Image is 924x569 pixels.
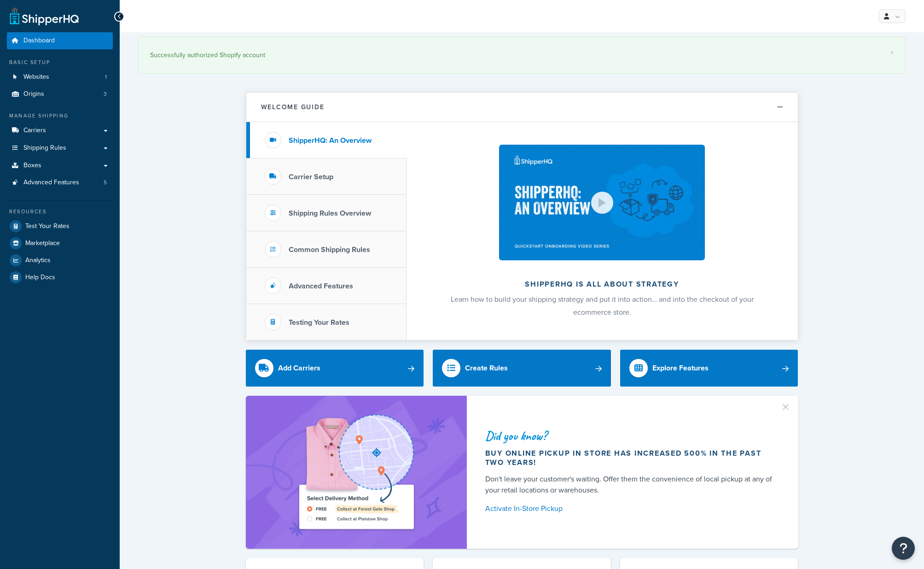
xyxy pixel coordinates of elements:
[289,282,353,290] h3: Advanced Features
[7,218,113,235] a: Test Your Rates
[892,537,915,560] button: Open Resource Center
[7,59,113,66] div: Basic Setup
[499,145,704,260] img: ShipperHQ is all about strategy
[25,257,51,264] span: Analytics
[7,235,113,252] a: Marketplace
[7,174,113,191] li: Advanced Features
[246,93,798,122] button: Welcome Guide
[7,140,113,157] a: Shipping Rules
[23,127,46,135] span: Carriers
[246,350,424,387] a: Add Carriers
[23,179,79,187] span: Advanced Features
[150,49,894,62] div: Successfully authorized Shopify account
[23,73,49,81] span: Websites
[104,90,107,98] span: 3
[25,223,70,230] span: Test Your Rates
[433,350,611,387] a: Create Rules
[105,73,107,81] span: 1
[7,208,113,216] div: Resources
[652,362,709,375] div: Explore Features
[7,86,113,103] a: Origins3
[289,173,333,181] h3: Carrier Setup
[7,269,113,286] a: Help Docs
[7,86,113,103] li: Origins
[25,274,55,282] span: Help Docs
[431,280,773,288] h2: ShipperHQ is all about strategy
[465,362,508,375] div: Create Rules
[7,252,113,269] a: Analytics
[485,502,776,515] a: Activate In-Store Pickup
[7,32,113,49] a: Dashboard
[451,294,754,317] span: Learn how to build your shipping strategy and put it into action… and into the checkout of your e...
[7,112,113,120] div: Manage Shipping
[261,104,325,111] h2: Welcome Guide
[890,49,894,56] a: ×
[7,69,113,86] a: Websites1
[289,318,349,327] h3: Testing Your Rates
[485,449,776,467] div: Buy online pickup in store has increased 500% in the past two years!
[7,174,113,191] a: Advanced Features5
[104,179,107,187] span: 5
[23,144,66,152] span: Shipping Rules
[7,122,113,139] a: Carriers
[25,240,60,247] span: Marketplace
[23,37,55,45] span: Dashboard
[620,350,798,387] a: Explore Features
[23,90,44,98] span: Origins
[7,69,113,86] li: Websites
[289,136,372,145] h3: ShipperHQ: An Overview
[278,362,320,375] div: Add Carriers
[23,162,41,170] span: Boxes
[7,157,113,174] a: Boxes
[289,246,370,254] h3: Common Shipping Rules
[485,429,776,442] div: Did you know?
[289,209,371,217] h3: Shipping Rules Overview
[273,410,440,535] img: ad-shirt-map-b0359fc47e01cab431d101c4b569394f6a03f54285957d908178d52f29eb9668.png
[485,474,776,496] div: Don't leave your customer's waiting. Offer them the convenience of local pickup at any of your re...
